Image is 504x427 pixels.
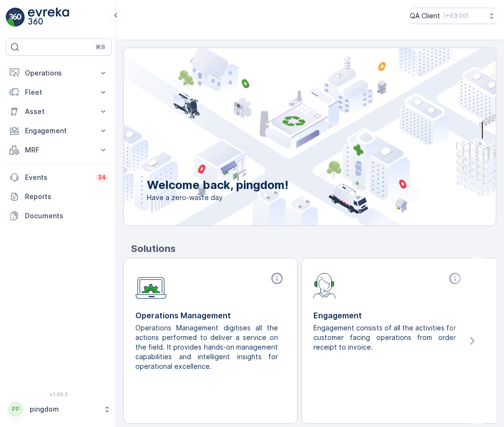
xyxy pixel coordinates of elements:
[6,140,112,160] button: MRF
[98,174,106,181] p: 34
[30,404,98,414] p: pingdom
[6,63,112,83] button: Operations
[6,168,112,187] a: Events34
[25,68,93,78] p: Operations
[147,177,288,193] p: Welcome back, pingdom!
[135,272,167,299] img: module-icon
[8,402,24,417] div: PP
[6,8,25,27] img: logo
[25,88,93,97] p: Fleet
[81,48,496,226] img: city illustration
[25,192,108,201] p: Reports
[135,310,286,321] p: Operations Management
[6,206,112,226] a: Documents
[6,121,112,140] button: Engagement
[147,193,288,202] span: Have a zero-waste day
[410,8,496,24] button: QA Client(+03:00)
[444,12,468,20] p: ( +03:00 )
[313,272,336,299] img: module-icon
[313,323,456,352] p: Engagement consists of all the activities for customer facing operations from order receipt to in...
[6,102,112,121] button: Asset
[131,241,496,256] p: Solutions
[25,107,93,116] p: Asset
[25,173,90,182] p: Events
[25,211,108,221] p: Documents
[96,43,105,51] p: ⌘B
[6,187,112,206] a: Reports
[410,11,440,21] p: QA Client
[135,323,278,371] p: Operations Management digitises all the actions performed to deliver a service on the field. It p...
[25,145,93,155] p: MRF
[6,399,112,419] button: PPpingdom
[6,83,112,102] button: Fleet
[313,310,464,321] p: Engagement
[28,8,69,27] img: logo_light-DOdMpM7g.png
[25,126,93,136] p: Engagement
[6,391,112,397] span: v 1.49.3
